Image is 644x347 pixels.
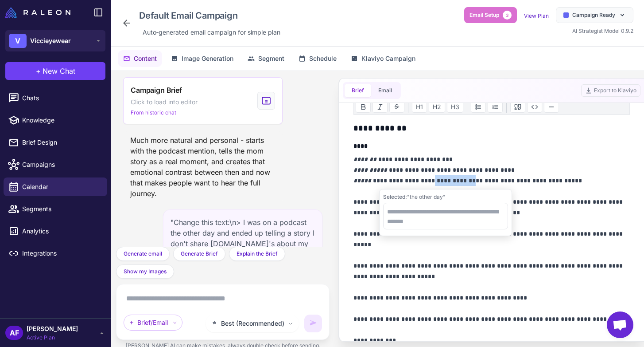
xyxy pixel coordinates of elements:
[242,50,290,67] button: Segment
[229,247,285,261] button: Explain the Brief
[237,250,278,258] span: Explain the Brief
[5,62,105,80] button: +New Chat
[181,250,218,258] span: Generate Brief
[4,244,107,263] a: Integrations
[361,54,415,63] span: Klaviyo Campaign
[607,312,633,338] div: Open chat
[572,11,615,19] span: Campaign Ready
[131,85,182,95] span: Campaign Brief
[4,200,107,218] a: Segments
[345,84,371,97] button: Brief
[4,222,107,241] a: Analytics
[309,54,337,63] span: Schedule
[4,155,107,174] a: Campaigns
[22,160,100,170] span: Campaigns
[123,131,283,202] div: Much more natural and personal - starts with the podcast mention, tells the mom story as a real m...
[22,248,100,258] span: Integrations
[22,138,100,147] span: Brief Design
[143,28,280,37] span: Auto‑generated email campaign for simple plan
[22,93,100,103] span: Chats
[258,54,284,63] span: Segment
[447,101,463,113] button: H3
[206,315,299,332] button: Best (Recommended)
[131,97,198,107] span: Click to load into editor
[30,36,71,46] span: Viccieyewear
[9,34,27,48] div: V
[116,264,174,279] button: Show my Images
[429,101,445,113] button: H2
[4,133,107,152] a: Brief Design
[139,26,284,39] div: Click to edit description
[136,7,284,24] div: Click to edit campaign name
[27,324,78,334] span: [PERSON_NAME]
[131,109,176,117] span: From historic chat
[5,326,23,340] div: AF
[27,334,78,342] span: Active Plan
[22,115,100,125] span: Knowledge
[4,89,107,107] a: Chats
[581,84,640,97] button: Export to Klaviyo
[124,268,167,276] span: Show my Images
[572,28,633,34] span: AI Strategist Model 0.9.2
[221,319,284,328] span: Best (Recommended)
[5,7,74,18] a: Raleon Logo
[383,193,508,201] div: "the other day"
[116,247,170,261] button: Generate email
[22,226,100,236] span: Analytics
[118,50,162,67] button: Content
[464,7,517,23] button: Email Setup3
[4,111,107,130] a: Knowledge
[5,30,105,51] button: VViccieyewear
[345,50,421,67] button: Klaviyo Campaign
[36,66,41,76] span: +
[173,247,225,261] button: Generate Brief
[43,66,75,76] span: New Chat
[383,193,407,200] span: Selected:
[371,84,399,97] button: Email
[412,101,427,113] button: H1
[166,50,239,67] button: Image Generation
[293,50,342,67] button: Schedule
[524,12,549,19] a: View Plan
[134,54,157,63] span: Content
[4,177,107,196] a: Calendar
[124,250,162,258] span: Generate email
[124,315,182,331] div: Brief/Email
[503,11,512,20] span: 3
[182,54,233,63] span: Image Generation
[5,7,70,18] img: Raleon Logo
[469,11,499,19] span: Email Setup
[22,182,100,192] span: Calendar
[22,204,100,214] span: Segments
